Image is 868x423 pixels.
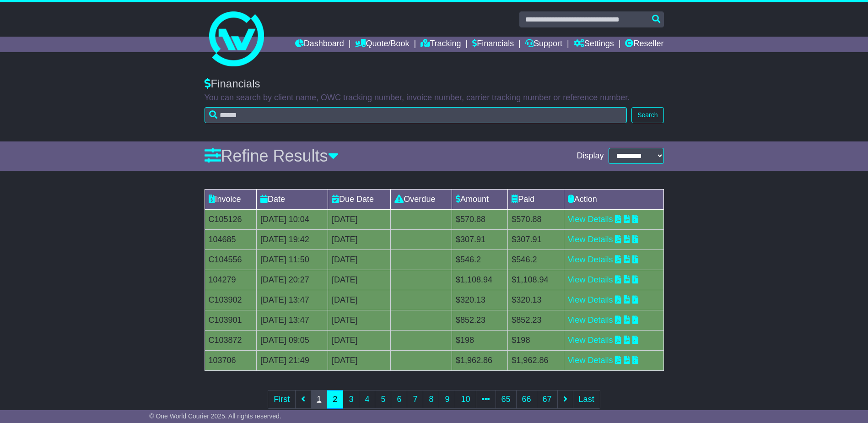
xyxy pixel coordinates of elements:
[455,390,476,409] a: 10
[452,209,508,229] td: $570.88
[452,330,508,350] td: $198
[407,390,423,409] a: 7
[257,290,328,310] td: [DATE] 13:47
[452,290,508,310] td: $320.13
[257,270,328,290] td: [DATE] 20:27
[355,37,409,52] a: Quote/Book
[573,390,600,409] a: Last
[452,189,508,209] td: Amount
[205,93,664,103] p: You can search by client name, OWC tracking number, invoice number, carrier tracking number or re...
[328,290,390,310] td: [DATE]
[205,146,339,165] a: Refine Results
[568,215,613,224] a: View Details
[496,390,517,409] a: 65
[257,249,328,270] td: [DATE] 11:50
[205,209,257,229] td: C105126
[205,310,257,330] td: C103901
[205,330,257,350] td: C103872
[205,77,664,91] div: Financials
[568,235,613,244] a: View Details
[472,37,514,52] a: Financials
[439,390,455,409] a: 9
[328,209,390,229] td: [DATE]
[423,390,439,409] a: 8
[391,390,407,409] a: 6
[257,330,328,350] td: [DATE] 09:05
[508,209,564,229] td: $570.88
[327,390,343,409] a: 2
[568,275,613,284] a: View Details
[328,229,390,249] td: [DATE]
[452,249,508,270] td: $546.2
[205,229,257,249] td: 104685
[508,249,564,270] td: $546.2
[516,390,537,409] a: 66
[574,37,614,52] a: Settings
[257,209,328,229] td: [DATE] 10:04
[268,390,296,409] a: First
[631,107,663,123] button: Search
[508,330,564,350] td: $198
[508,290,564,310] td: $320.13
[205,189,257,209] td: Invoice
[508,229,564,249] td: $307.91
[568,336,613,345] a: View Details
[328,249,390,270] td: [DATE]
[452,350,508,370] td: $1,962.86
[568,295,613,304] a: View Details
[568,356,613,365] a: View Details
[328,330,390,350] td: [DATE]
[328,270,390,290] td: [DATE]
[328,350,390,370] td: [DATE]
[257,350,328,370] td: [DATE] 21:49
[257,189,328,209] td: Date
[508,189,564,209] td: Paid
[421,37,461,52] a: Tracking
[568,255,613,264] a: View Details
[149,412,281,420] span: © One World Courier 2025. All rights reserved.
[568,315,613,325] a: View Details
[295,37,344,52] a: Dashboard
[328,310,390,330] td: [DATE]
[564,189,663,209] td: Action
[343,390,359,409] a: 3
[452,270,508,290] td: $1,108.94
[508,350,564,370] td: $1,962.86
[525,37,562,52] a: Support
[452,229,508,249] td: $307.91
[205,290,257,310] td: C103902
[205,249,257,270] td: C104556
[311,390,327,409] a: 1
[359,390,375,409] a: 4
[205,270,257,290] td: 104279
[205,350,257,370] td: 103706
[257,310,328,330] td: [DATE] 13:47
[375,390,391,409] a: 5
[391,189,452,209] td: Overdue
[508,270,564,290] td: $1,108.94
[452,310,508,330] td: $852.23
[508,310,564,330] td: $852.23
[625,37,663,52] a: Reseller
[577,151,604,161] span: Display
[537,390,558,409] a: 67
[257,229,328,249] td: [DATE] 19:42
[328,189,390,209] td: Due Date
